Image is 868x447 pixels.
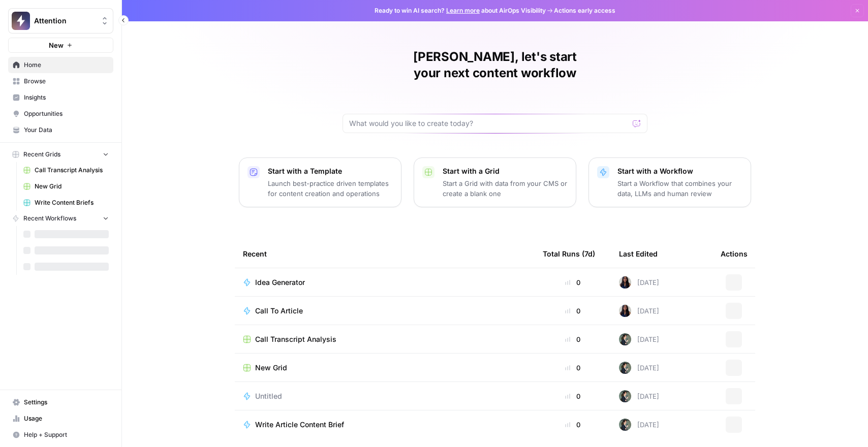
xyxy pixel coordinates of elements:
span: Idea Generator [255,277,305,288]
div: 0 [543,363,603,373]
a: Call Transcript Analysis [243,334,526,344]
span: Call To Article [255,306,303,316]
a: Insights [8,89,113,106]
img: 67t7qt6pn1451ylzdoio04gij6cf [619,419,631,431]
div: [DATE] [619,305,659,317]
a: Learn more [446,7,480,14]
span: Call Transcript Analysis [35,166,109,175]
span: Usage [24,414,109,423]
p: Start with a Workflow [617,166,742,176]
a: Write Content Briefs [19,195,113,211]
button: Recent Workflows [8,211,113,226]
p: Start a Workflow that combines your data, LLMs and human review [617,178,742,199]
img: 67t7qt6pn1451ylzdoio04gij6cf [619,362,631,374]
span: New [49,40,64,50]
p: Start with a Grid [443,166,568,176]
span: Settings [24,398,109,407]
p: Start with a Template [268,166,393,176]
div: [DATE] [619,333,659,345]
span: Actions early access [554,6,615,15]
img: 67t7qt6pn1451ylzdoio04gij6cf [619,390,631,402]
a: Call To Article [243,306,526,316]
div: Total Runs (7d) [543,240,595,268]
span: Call Transcript Analysis [255,334,336,344]
img: rox323kbkgutb4wcij4krxobkpon [619,276,631,289]
div: Last Edited [619,240,658,268]
p: Start a Grid with data from your CMS or create a blank one [443,178,568,199]
img: rox323kbkgutb4wcij4krxobkpon [619,305,631,317]
input: What would you like to create today? [349,118,629,129]
span: Home [24,60,109,70]
img: 67t7qt6pn1451ylzdoio04gij6cf [619,333,631,345]
a: Home [8,57,113,73]
span: Write Content Briefs [35,198,109,207]
h1: [PERSON_NAME], let's start your next content workflow [343,49,647,81]
div: 0 [543,277,603,288]
span: Attention [34,16,96,26]
p: Launch best-practice driven templates for content creation and operations [268,178,393,199]
div: Actions [721,240,748,268]
a: Settings [8,394,113,410]
span: New Grid [255,363,287,373]
button: Start with a TemplateLaunch best-practice driven templates for content creation and operations [239,157,401,207]
a: Untitled [243,391,526,401]
div: [DATE] [619,276,659,289]
div: 0 [543,391,603,401]
span: Untitled [255,391,282,401]
button: New [8,38,113,53]
a: Call Transcript Analysis [19,162,113,178]
span: Write Article Content Brief [255,420,344,430]
div: 0 [543,334,603,344]
div: [DATE] [619,362,659,374]
a: New Grid [19,178,113,195]
span: Opportunities [24,109,109,118]
a: Write Article Content Brief [243,420,526,430]
span: New Grid [35,182,109,191]
a: Idea Generator [243,277,526,288]
button: Workspace: Attention [8,8,113,34]
div: [DATE] [619,419,659,431]
span: Recent Workflows [23,214,76,223]
button: Start with a WorkflowStart a Workflow that combines your data, LLMs and human review [588,157,751,207]
a: New Grid [243,363,526,373]
span: Recent Grids [23,150,60,159]
a: Usage [8,410,113,427]
a: Opportunities [8,106,113,122]
img: Attention Logo [12,12,30,30]
a: Browse [8,73,113,89]
button: Start with a GridStart a Grid with data from your CMS or create a blank one [414,157,576,207]
div: 0 [543,306,603,316]
span: Browse [24,77,109,86]
span: Ready to win AI search? about AirOps Visibility [375,6,546,15]
span: Insights [24,93,109,102]
div: [DATE] [619,390,659,402]
a: Your Data [8,122,113,138]
div: 0 [543,420,603,430]
button: Help + Support [8,427,113,443]
button: Recent Grids [8,147,113,162]
span: Your Data [24,125,109,135]
span: Help + Support [24,430,109,439]
div: Recent [243,240,526,268]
